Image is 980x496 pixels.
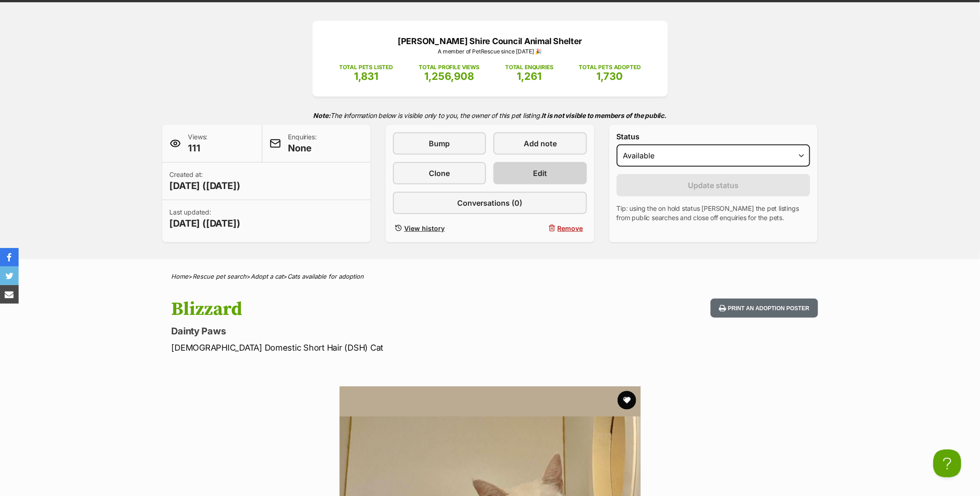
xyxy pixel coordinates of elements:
p: Dainty Paws [172,325,565,338]
button: Update status [617,174,811,196]
span: 1,730 [597,70,623,82]
span: [DATE] ([DATE]) [170,217,240,230]
span: Remove [558,223,583,233]
p: TOTAL PROFILE VIEWS [419,63,480,72]
p: The information below is visible only to you, the owner of this pet listing. [162,106,818,125]
button: Remove [493,222,587,235]
span: Clone [429,168,450,179]
span: 1,831 [354,70,378,82]
span: None [288,142,317,155]
a: Rescue pet search [193,273,247,280]
a: Cats available for adoption [288,273,364,280]
strong: Note: [313,111,331,119]
p: Last updated: [170,208,240,230]
p: Created at: [170,170,240,192]
span: Conversations (0) [457,197,522,209]
p: Views: [188,132,208,155]
a: Home [172,273,189,280]
span: View history [404,223,445,233]
span: [DATE] ([DATE]) [170,179,240,192]
span: Edit [533,168,547,179]
p: Tip: using the on hold status [PERSON_NAME] the pet listings from public searches and close off e... [617,204,811,222]
h1: Blizzard [172,299,565,320]
p: [PERSON_NAME] Shire Council Animal Shelter [327,35,654,47]
span: 111 [188,142,208,155]
span: Update status [688,180,739,191]
span: 1,256,908 [424,70,474,82]
p: TOTAL PETS ADOPTED [579,63,641,72]
button: Print an adoption poster [711,299,818,318]
a: Edit [493,162,587,184]
a: Conversations (0) [393,192,587,214]
strong: It is not visible to members of the public. [542,111,667,119]
span: Add note [524,138,557,149]
label: Status [617,132,811,141]
a: Add note [493,132,587,155]
p: [DEMOGRAPHIC_DATA] Domestic Short Hair (DSH) Cat [172,341,565,354]
button: favourite [618,391,636,410]
p: A member of PetRescue since [DATE] 🎉 [327,47,654,56]
a: Adopt a cat [251,273,284,280]
span: Bump [429,138,450,149]
p: TOTAL ENQUIRIES [505,63,553,72]
p: TOTAL PETS LISTED [339,63,393,72]
p: Enquiries: [288,132,317,155]
iframe: Help Scout Beacon - Open [933,450,961,477]
div: > > > [148,273,832,280]
span: 1,261 [517,70,542,82]
a: Bump [393,132,486,155]
a: View history [393,222,486,235]
a: Clone [393,162,486,184]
